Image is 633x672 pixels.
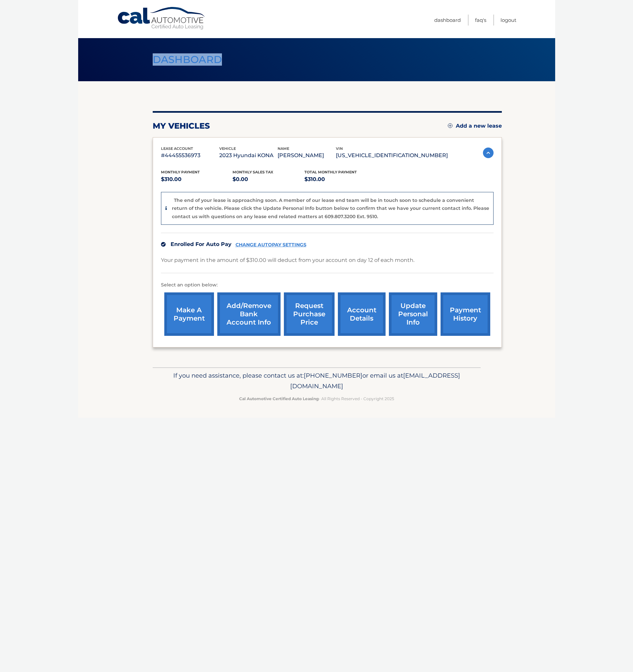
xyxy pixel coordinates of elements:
a: Dashboard [434,15,461,26]
span: Enrolled For Auto Pay [171,241,232,247]
p: $310.00 [304,175,376,184]
a: make a payment [164,292,214,336]
p: Select an option below: [161,281,494,289]
strong: Cal Automotive Certified Auto Leasing [239,396,319,401]
a: Cal Automotive [117,7,206,30]
span: vehicle [219,146,236,151]
a: update personal info [389,292,437,336]
p: 2023 Hyundai KONA [219,151,278,160]
a: Add/Remove bank account info [217,292,281,336]
p: The end of your lease is approaching soon. A member of our lease end team will be in touch soon t... [172,197,489,219]
span: [EMAIL_ADDRESS][DOMAIN_NAME] [290,372,460,390]
p: #44455536973 [161,151,219,160]
a: Add a new lease [448,123,502,129]
span: name [278,146,289,151]
a: FAQ's [475,15,486,26]
a: CHANGE AUTOPAY SETTINGS [236,242,306,248]
a: request purchase price [284,292,335,336]
img: add.svg [448,123,452,128]
p: If you need assistance, please contact us at: or email us at [157,370,476,392]
img: check.svg [161,242,166,247]
span: Dashboard [153,53,222,66]
span: [PHONE_NUMBER] [304,372,362,379]
span: vin [336,146,343,151]
span: Monthly Payment [161,170,200,174]
p: [US_VEHICLE_IDENTIFICATION_NUMBER] [336,151,448,160]
img: accordion-active.svg [483,148,494,158]
p: - All Rights Reserved - Copyright 2025 [157,395,476,402]
p: $0.00 [233,175,304,184]
p: [PERSON_NAME] [278,151,336,160]
a: payment history [441,292,490,336]
a: Logout [501,15,516,26]
p: $310.00 [161,175,233,184]
a: account details [338,292,386,336]
span: Total Monthly Payment [304,170,357,174]
span: lease account [161,146,193,151]
p: Your payment in the amount of $310.00 will deduct from your account on day 12 of each month. [161,256,414,265]
span: Monthly sales Tax [233,170,273,174]
h2: my vehicles [153,121,210,131]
